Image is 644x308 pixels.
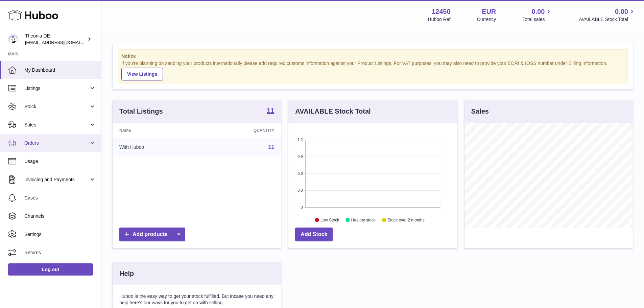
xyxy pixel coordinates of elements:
[201,123,281,138] th: Quantity
[320,217,339,222] text: Low Stock
[25,40,99,45] span: [EMAIL_ADDRESS][DOMAIN_NAME]
[298,171,303,175] text: 0.6
[295,107,371,116] h3: AVAILABLE Stock Total
[24,176,89,183] span: Invoicing and Payments
[8,34,18,44] img: info-de@theonia.com
[298,188,303,192] text: 0.3
[267,107,274,114] strong: 11
[522,16,552,23] span: Total sales
[298,138,303,142] text: 1.2
[477,16,496,23] div: Currency
[25,33,86,46] div: Theonia DE
[119,293,274,306] p: Huboo is the easy way to get your stock fulfilled. But incase you need any help here's our ways f...
[301,205,303,209] text: 0
[471,107,489,116] h3: Sales
[351,217,376,222] text: Healthy stock
[24,250,96,256] span: Returns
[615,7,628,16] span: 0.00
[113,123,201,138] th: Name
[121,60,624,80] div: If you're planning on sending your products internationally please add required customs informati...
[24,140,89,146] span: Orders
[8,263,93,276] a: Log out
[388,217,425,222] text: Stock over 2 months
[579,16,636,23] span: AVAILABLE Stock Total
[268,144,275,150] a: 11
[24,85,89,92] span: Listings
[295,228,333,241] a: Add Stock
[24,195,96,201] span: Cases
[119,269,134,278] h3: Help
[267,107,274,115] a: 11
[24,231,96,238] span: Settings
[121,68,163,80] a: View Listings
[532,7,545,16] span: 0.00
[121,53,624,60] strong: Notice
[24,67,96,73] span: My Dashboard
[24,158,96,165] span: Usage
[24,122,89,128] span: Sales
[24,103,89,110] span: Stock
[119,228,185,241] a: Add products
[432,7,451,16] strong: 12450
[113,138,201,156] td: With Huboo
[298,155,303,159] text: 0.9
[428,16,451,23] div: Huboo Ref
[24,213,96,219] span: Channels
[482,7,496,16] strong: EUR
[522,7,552,23] a: 0.00 Total sales
[579,7,636,23] a: 0.00 AVAILABLE Stock Total
[119,107,163,116] h3: Total Listings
